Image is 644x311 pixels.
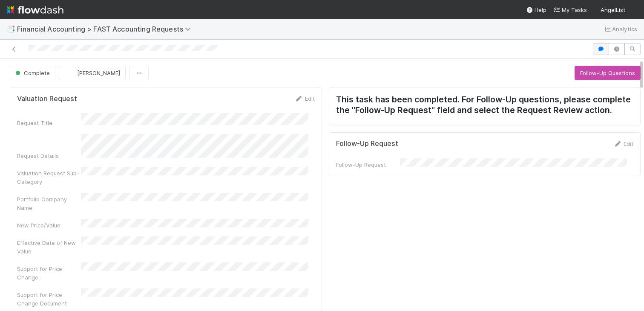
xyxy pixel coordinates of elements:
h5: Valuation Request [17,95,77,103]
img: avatar_6cb813a7-f212-4ca3-9382-463c76e0b247.png [629,6,637,15]
div: Request Details [17,151,81,160]
span: My Tasks [553,6,587,13]
span: [PERSON_NAME] [77,70,120,76]
button: Follow-Up Questions [575,66,641,80]
h2: This task has been completed. For Follow-Up questions, please complete the "Follow-Up Request" fi... [336,94,634,118]
div: New Price/Value [17,221,81,230]
div: Request Title [17,119,81,127]
button: [PERSON_NAME] [59,66,126,80]
a: Analytics [604,24,637,34]
h5: Follow-Up Request [336,140,398,148]
img: logo-inverted-e16ddd16eac7371096b0.svg [7,3,63,17]
div: Help [526,6,546,14]
button: Complete [10,66,55,80]
a: Edit [613,140,633,147]
div: Follow-Up Request [336,160,400,169]
img: avatar_c0d2ec3f-77e2-40ea-8107-ee7bdb5edede.png [66,69,75,77]
span: 📑 [7,25,15,32]
div: Support for Price Change [17,264,81,282]
div: Effective Date of New Value [17,238,81,256]
a: My Tasks [553,6,587,14]
span: AngelList [601,6,625,13]
span: Financial Accounting > FAST Accounting Requests [17,25,195,33]
div: Portfolio Company Name [17,195,81,212]
div: Valuation Request Sub-Category [17,169,81,186]
div: Support for Price Change Document [17,291,81,308]
span: Complete [14,70,50,76]
a: Edit [295,95,315,102]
